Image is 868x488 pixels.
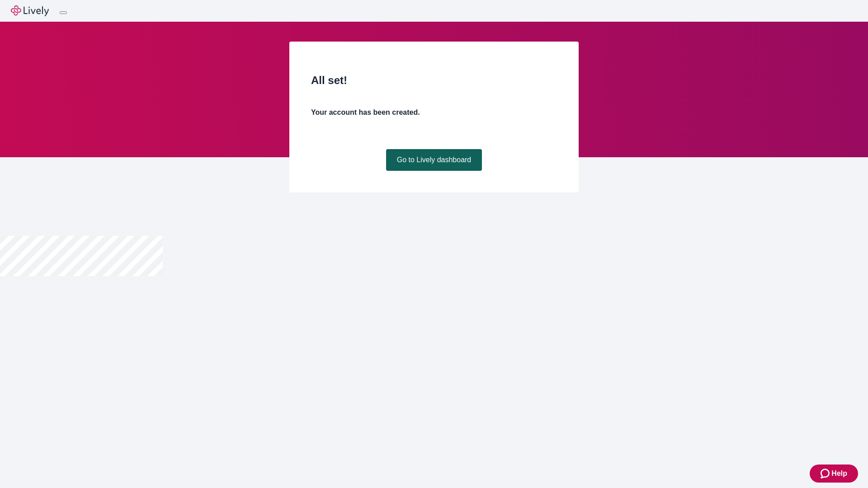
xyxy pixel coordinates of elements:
h4: Your account has been created. [311,107,557,118]
img: Lively [11,5,49,16]
button: Zendesk support iconHelp [810,465,858,483]
a: Go to Lively dashboard [386,149,482,171]
span: Help [831,468,847,479]
h2: All set! [311,72,557,89]
button: Log out [60,11,67,14]
svg: Zendesk support icon [821,468,831,479]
